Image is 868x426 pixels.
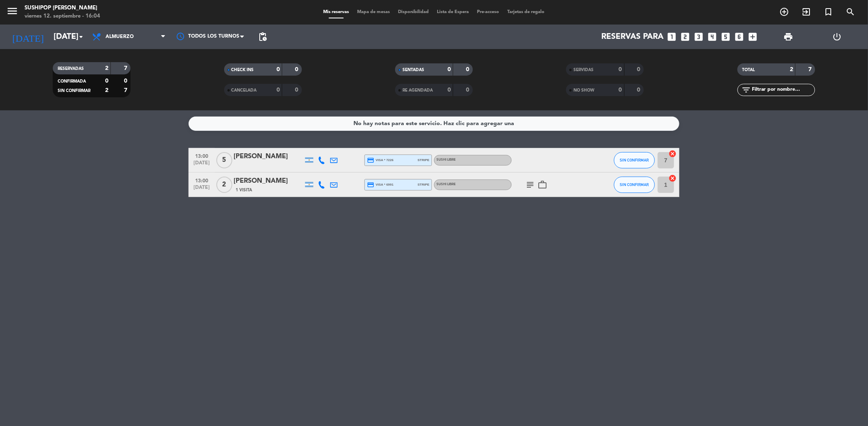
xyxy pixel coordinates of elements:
[58,89,90,93] span: SIN CONFIRMAR
[58,67,84,71] span: RESERVADAS
[394,10,433,14] span: Disponibilidad
[436,183,456,186] span: SUSHI LIBRE
[367,181,394,188] span: visa * 6991
[680,31,690,42] i: looks_two
[790,67,793,72] strong: 2
[466,67,471,72] strong: 0
[6,28,49,46] i: [DATE]
[6,5,18,20] button: menu
[734,31,744,42] i: looks_6
[619,87,622,93] strong: 0
[436,158,456,161] span: SUSHI LIBRE
[124,65,129,71] strong: 7
[525,180,535,190] i: subject
[295,67,300,72] strong: 0
[76,32,86,42] i: arrow_drop_down
[403,88,433,92] span: RE AGENDADA
[707,31,717,42] i: looks_4
[614,177,655,193] button: SIN CONFIRMAR
[367,157,394,164] span: visa * 7226
[367,181,374,188] i: credit_card
[783,32,793,42] span: print
[832,32,842,42] i: power_settings_new
[418,182,430,187] span: stripe
[319,10,353,14] span: Mis reservas
[403,68,424,72] span: SENTADAS
[234,151,303,162] div: [PERSON_NAME]
[58,79,86,83] span: CONFIRMADA
[295,87,300,93] strong: 0
[802,7,812,17] i: exit_to_app
[666,31,677,42] i: looks_one
[447,87,451,93] strong: 0
[277,87,280,93] strong: 0
[747,31,758,42] i: add_box
[751,85,815,94] input: Filtrar por nombre...
[232,88,257,92] span: CANCELADA
[573,68,594,72] span: SERVIDAS
[105,87,108,93] strong: 2
[236,187,252,193] span: 1 Visita
[25,4,100,12] div: Sushipop [PERSON_NAME]
[808,67,813,72] strong: 7
[637,67,642,72] strong: 0
[620,182,649,187] span: SIN CONFIRMAR
[669,150,677,158] i: cancel
[191,151,212,160] span: 13:00
[742,68,755,72] span: TOTAL
[234,176,303,186] div: [PERSON_NAME]
[258,32,268,42] span: pending_actions
[620,158,649,162] span: SIN CONFIRMAR
[216,177,232,193] span: 2
[25,12,100,20] div: viernes 12. septiembre - 16:04
[418,157,430,163] span: stripe
[813,25,862,49] div: LOG OUT
[191,160,212,170] span: [DATE]
[824,7,834,17] i: turned_in_not
[191,175,212,185] span: 13:00
[669,174,677,182] i: cancel
[473,10,504,14] span: Pre-acceso
[720,31,731,42] i: looks_5
[601,32,663,42] span: Reservas para
[105,65,108,71] strong: 2
[466,87,471,93] strong: 0
[780,7,789,17] i: add_circle_outline
[573,88,594,92] span: NO SHOW
[216,152,232,168] span: 5
[693,31,704,42] i: looks_3
[354,119,515,128] div: No hay notas para este servicio. Haz clic para agregar una
[232,68,254,72] span: CHECK INS
[105,78,108,84] strong: 0
[353,10,394,14] span: Mapa de mesas
[504,10,549,14] span: Tarjetas de regalo
[742,85,751,95] i: filter_list
[191,185,212,194] span: [DATE]
[124,87,129,93] strong: 7
[447,67,451,72] strong: 0
[277,67,280,72] strong: 0
[124,78,129,84] strong: 0
[614,152,655,168] button: SIN CONFIRMAR
[846,7,856,17] i: search
[537,180,547,190] i: work_outline
[6,5,18,17] i: menu
[637,87,642,93] strong: 0
[367,157,374,164] i: credit_card
[619,67,622,72] strong: 0
[433,10,473,14] span: Lista de Espera
[106,34,134,40] span: Almuerzo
